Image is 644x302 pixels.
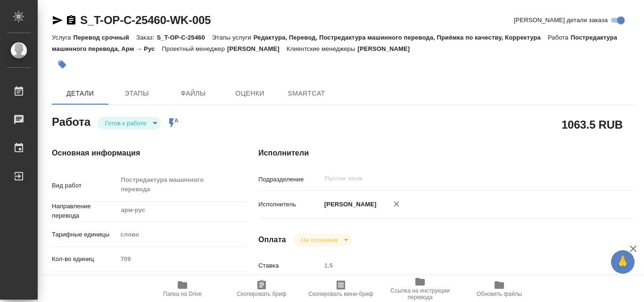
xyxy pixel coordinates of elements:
[222,276,301,302] button: Скопировать бриф
[380,276,460,302] button: Ссылка на инструкции перевода
[611,250,635,274] button: 🙏
[102,119,149,127] button: Готов к работе
[258,234,286,245] h4: Оплата
[80,14,211,26] a: S_T-OP-C-25460-WK-005
[287,45,358,52] p: Клиентские менеджеры
[52,202,117,220] p: Направление перевода
[561,116,623,132] h2: 1063.5 RUB
[298,236,340,244] button: Не оплачена
[52,254,117,264] p: Кол-во единиц
[301,276,380,302] button: Скопировать мини-бриф
[163,291,202,297] span: Папка на Drive
[117,227,248,243] div: слово
[171,88,216,99] span: Файлы
[321,200,377,209] p: [PERSON_NAME]
[308,291,373,297] span: Скопировать мини-бриф
[294,234,352,246] div: Готов к работе
[52,113,91,130] h2: Работа
[66,15,77,26] button: Скопировать ссылку
[258,200,321,209] p: Исполнитель
[114,88,159,99] span: Этапы
[212,34,254,41] p: Этапы услуги
[477,291,522,297] span: Обновить файлы
[52,147,221,159] h4: Основная информация
[284,88,329,99] span: SmartCat
[514,16,608,25] span: [PERSON_NAME] детали заказа
[98,117,161,130] div: Готов к работе
[227,45,287,52] p: [PERSON_NAME]
[227,88,272,99] span: Оценки
[386,287,454,301] span: Ссылка на инструкции перевода
[52,54,73,75] button: Добавить тэг
[324,173,580,184] input: Пустое поле
[237,291,286,297] span: Скопировать бриф
[73,34,136,41] p: Перевод срочный
[460,276,539,302] button: Обновить файлы
[258,175,321,184] p: Подразделение
[52,230,117,239] p: Тарифные единицы
[58,88,103,99] span: Детали
[357,45,417,52] p: [PERSON_NAME]
[258,147,634,159] h4: Исполнители
[254,34,548,41] p: Редактура, Перевод, Постредактура машинного перевода, Приёмка по качеству, Корректура
[52,34,73,41] p: Услуга
[143,276,222,302] button: Папка на Drive
[615,252,631,272] span: 🙏
[52,181,117,190] p: Вид работ
[157,34,212,41] p: S_T-OP-C-25460
[136,34,157,41] p: Заказ:
[548,34,571,41] p: Работа
[386,194,407,214] button: Удалить исполнителя
[321,259,603,272] input: Пустое поле
[52,15,63,26] button: Скопировать ссылку для ЯМессенджера
[258,261,321,270] p: Ставка
[162,45,227,52] p: Проектный менеджер
[117,252,248,266] input: Пустое поле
